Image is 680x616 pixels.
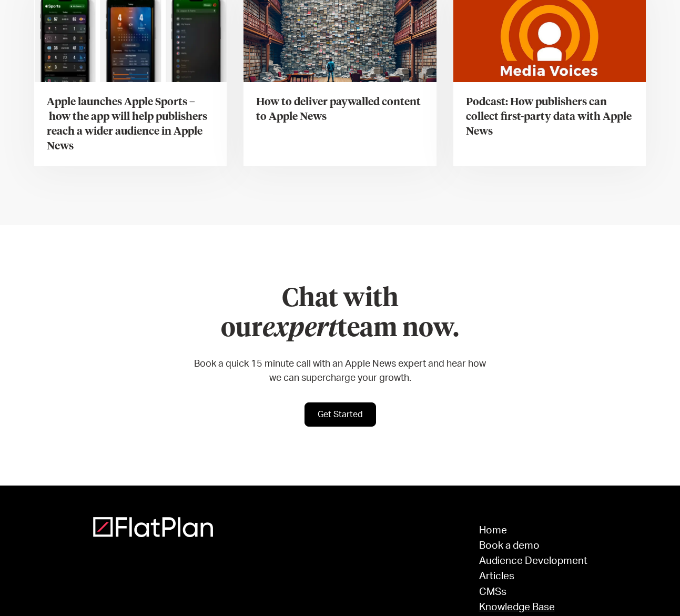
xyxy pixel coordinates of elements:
[193,357,488,386] p: Book a quick 15 minute call with an Apple News expert and hear how we can supercharge your growth.
[262,316,338,341] em: expert
[479,602,587,612] a: Knowledge Base
[47,95,215,154] h3: Apple launches Apple Sports – how the app will help publishers reach a wider audience in Apple News
[256,95,424,124] h3: How to deliver paywalled content to Apple News
[479,587,587,597] a: CMSs
[479,571,587,581] a: Articles
[193,284,488,345] h2: Chat with our team now.
[479,556,587,566] a: Audience Development
[466,95,634,139] h3: Podcast: How publishers can collect first-party data with Apple News
[479,541,587,551] a: Book a demo
[305,402,376,427] a: Get Started
[479,526,587,536] a: Home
